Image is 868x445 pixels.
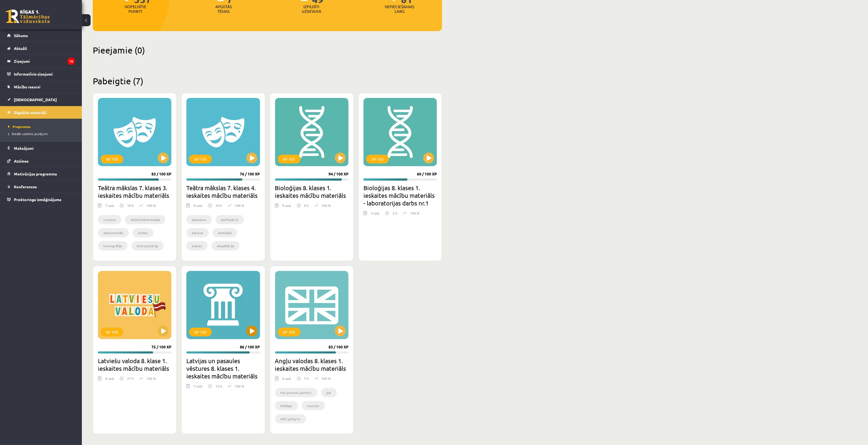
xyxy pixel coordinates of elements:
li: aizkulises [186,215,212,224]
div: 7 uzd. [105,203,114,211]
li: holidays [275,401,298,410]
h2: Angļu valodas 8. klases 1. ieskaites mācību materiāls [275,357,348,372]
li: will/ going to [275,414,306,423]
span: Aktuāli [14,46,27,51]
a: Maksājumi [7,142,75,154]
span: Atzīmes [14,159,29,163]
div: 8 uzd. [105,376,114,384]
h2: Teātra mākslas 7. klases 3. ieskaites mācību materiāls [98,184,171,199]
legend: Ziņojumi [14,55,75,67]
p: 100 % [410,211,419,216]
li: etīdes [133,228,153,237]
p: 10 h [127,203,134,208]
div: XP 100 [101,155,123,163]
a: Biežāk uzdotie jautājumi [8,131,76,136]
a: Konferences [7,180,75,193]
div: XP 100 [278,328,300,336]
span: Programma [8,124,31,129]
p: 100 % [322,203,331,208]
a: Motivācijas programma [7,168,75,180]
div: XP 100 [189,328,212,336]
a: Ziņojumi10 [7,55,75,67]
div: XP 100 [189,155,212,163]
p: 10 h [216,203,222,208]
h2: Latvijas un pasaules vēstures 8. klases 1. ieskaites mācību materiāls [186,357,260,380]
div: XP 100 [278,155,300,163]
p: 27 h [127,376,134,381]
div: 8 uzd. [194,203,203,211]
a: [DEMOGRAPHIC_DATA] [7,93,75,106]
div: XP 100 [101,328,123,336]
li: katarse [186,228,209,237]
li: komēdija [213,228,237,237]
a: Informatīvie ziņojumi [7,68,75,80]
a: Atzīmes [7,155,75,167]
li: the present perfect [275,388,317,397]
p: 15 h [216,384,222,389]
i: 10 [67,58,75,65]
li: kulises [186,241,208,250]
p: 100 % [147,376,156,381]
span: Motivācijas programma [14,171,57,176]
p: 100 % [147,203,156,208]
a: Rīgas 1. Tālmācības vidusskola [6,10,50,23]
p: Nopelnītie punkti [125,4,146,14]
p: 7 h [304,376,309,381]
li: job [321,388,337,397]
legend: Informatīvie ziņojumi [14,68,75,80]
a: Programma [8,124,76,129]
h2: Pieejamie (0) [93,45,442,55]
a: Sākums [7,29,75,42]
h2: Bioloģijas 8. klases 1. ieskaites mācību materiāls - laboratorijas darbs nr.1 [363,184,437,207]
li: delartiskā komēdija [125,215,165,224]
li: amfiteātris [216,215,244,224]
p: 9 h [304,203,309,208]
li: horeogrāfija [98,241,127,250]
a: Digitālie materiāli [7,106,75,119]
span: Digitālie materiāli [14,110,46,115]
p: 3 h [393,211,397,216]
div: 3 uzd. [371,211,380,219]
span: Proktoringa izmēģinājums [14,197,61,202]
div: 8 uzd. [282,376,291,384]
div: XP 100 [366,155,389,163]
p: Nepieciešamais laiks [385,4,414,14]
span: Sākums [14,33,28,38]
h2: Pabeigtie (7) [93,76,442,86]
h2: Bioloģijas 8. klases 1. ieskaites mācību materiāls [275,184,348,199]
li: dokumentāls [98,228,129,237]
a: Proktoringa izmēģinājums [7,193,75,206]
li: eksplikācija [211,241,240,250]
div: 7 uzd. [194,384,203,392]
span: Mācību resursi [14,84,40,89]
li: cenzūra [98,215,121,224]
p: 100 % [235,384,244,389]
li: tourism [302,401,325,410]
h2: Latviešu valoda 8. klase 1. ieskaites mācību materiāls [98,357,171,372]
p: Izpildīti uzdevumi [301,4,322,14]
div: 9 uzd. [282,203,291,211]
span: [DEMOGRAPHIC_DATA] [14,97,57,102]
span: Biežāk uzdotie jautājumi [8,132,48,136]
p: 100 % [322,376,331,381]
legend: Maksājumi [14,142,75,154]
p: 100 % [235,203,244,208]
span: Konferences [14,184,37,189]
h2: Teātra mākslas 7. klases 4. ieskaites mācību materiāls [186,184,260,199]
li: interpretācija [131,241,163,250]
p: Apgūtās tēmas [213,4,234,14]
a: Aktuāli [7,42,75,55]
a: Mācību resursi [7,80,75,93]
